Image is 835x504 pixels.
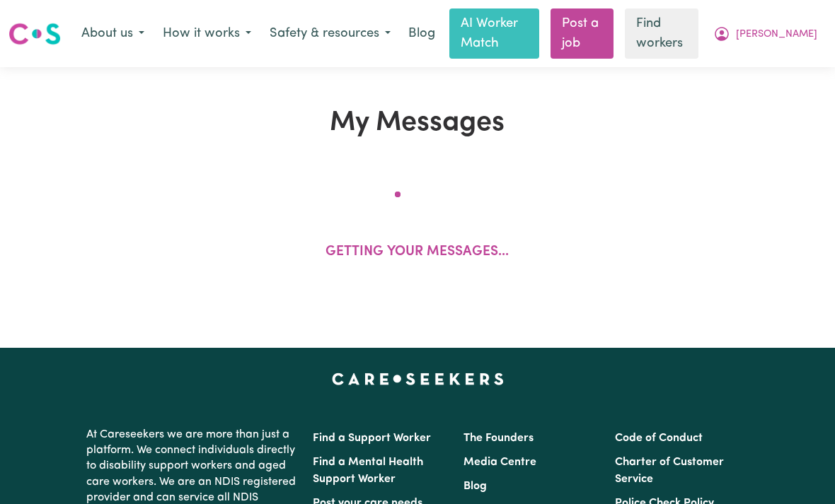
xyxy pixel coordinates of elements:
a: Post a job [551,8,614,59]
button: My Account [704,19,827,49]
a: Careseekers home page [332,373,504,385]
span: [PERSON_NAME] [736,27,817,42]
a: Code of Conduct [615,433,703,444]
p: Getting your messages... [326,242,509,263]
button: Safety & resources [260,19,400,49]
a: Find a Support Worker [313,433,431,444]
a: AI Worker Match [449,8,539,59]
a: Careseekers logo [8,18,61,50]
a: Find a Mental Health Support Worker [313,457,423,485]
h1: My Messages [148,107,688,141]
a: Blog [400,18,444,49]
a: Blog [463,481,487,492]
button: How it works [154,19,260,49]
img: Careseekers logo [8,21,61,47]
a: Find workers [625,8,698,59]
a: Media Centre [463,457,536,468]
a: Charter of Customer Service [615,457,724,485]
a: The Founders [463,433,534,444]
button: About us [72,19,154,49]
